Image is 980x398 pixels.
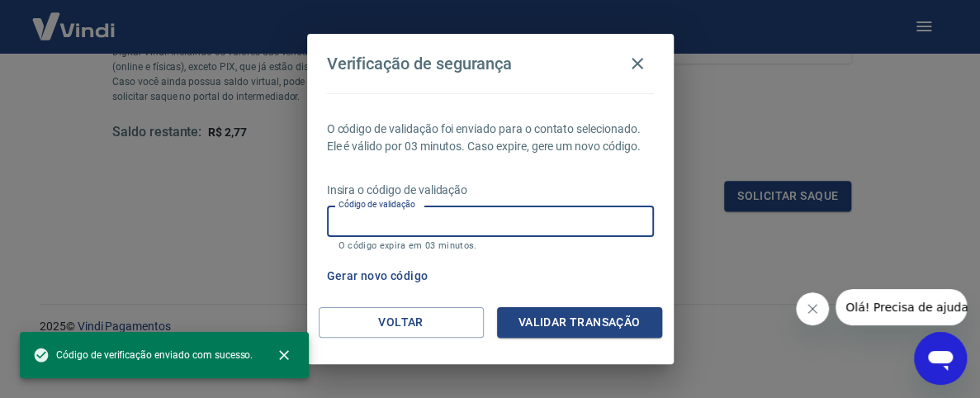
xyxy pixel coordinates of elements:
[10,12,139,25] span: Olá! Precisa de ajuda?
[327,121,654,155] p: O código de validação foi enviado para o contato selecionado. Ele é válido por 03 minutos. Caso e...
[327,54,513,73] h4: Verificação de segurança
[914,332,967,385] iframe: Botão para abrir a janela de mensagens
[339,240,642,251] p: O código expira em 03 minutos.
[320,261,435,291] button: Gerar novo código
[836,289,967,325] iframe: Mensagem da empresa
[319,307,484,338] button: Voltar
[33,347,253,363] span: Código de verificação enviado com sucesso.
[266,337,302,373] button: close
[339,198,415,211] label: Código de validação
[327,182,654,199] p: Insira o código de validação
[497,307,662,338] button: Validar transação
[796,292,829,325] iframe: Fechar mensagem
